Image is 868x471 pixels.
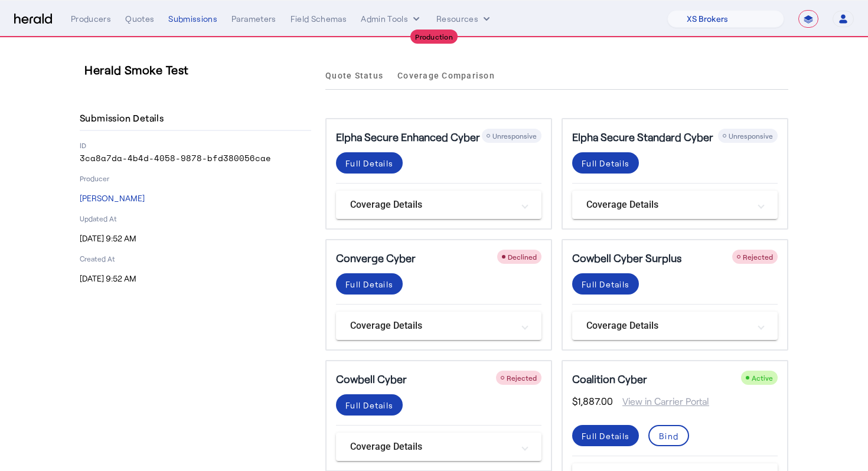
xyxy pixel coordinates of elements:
h5: Cowbell Cyber [336,371,407,387]
mat-expansion-panel-header: Coverage Details [572,191,778,219]
button: Full Details [572,273,639,295]
button: internal dropdown menu [361,13,422,25]
span: Quote Status [325,71,383,80]
p: ID [80,140,311,150]
p: [PERSON_NAME] [80,192,311,204]
mat-panel-title: Coverage Details [350,319,513,333]
p: [DATE] 9:52 AM [80,273,311,284]
div: Submissions [168,13,217,25]
button: Full Details [336,273,403,295]
span: Coverage Comparison [397,71,495,80]
p: Producer [80,174,311,183]
div: Full Details [582,430,629,442]
span: Unresponsive [492,132,537,140]
div: Full Details [582,157,629,169]
div: Full Details [582,278,629,290]
mat-panel-title: Coverage Details [350,198,513,212]
button: Full Details [336,394,403,416]
span: Active [752,374,773,382]
span: View in Carrier Portal [613,394,709,408]
span: $1,887.00 [572,394,613,408]
button: Full Details [336,152,403,174]
div: Producers [71,13,111,25]
button: Resources dropdown menu [436,13,492,25]
div: Production [410,30,458,44]
p: [DATE] 9:52 AM [80,233,311,244]
p: 3ca8a7da-4b4d-4058-9878-bfd380056cae [80,152,311,164]
h5: Elpha Secure Standard Cyber [572,129,713,145]
div: Parameters [231,13,276,25]
mat-expansion-panel-header: Coverage Details [572,312,778,340]
h5: Cowbell Cyber Surplus [572,250,681,266]
p: Created At [80,254,311,263]
div: Field Schemas [291,13,347,25]
mat-expansion-panel-header: Coverage Details [336,312,541,340]
a: Quote Status [325,61,383,90]
div: Full Details [345,278,393,290]
h5: Converge Cyber [336,250,416,266]
mat-panel-title: Coverage Details [350,440,513,454]
mat-expansion-panel-header: Coverage Details [336,191,541,219]
h5: Coalition Cyber [572,371,647,387]
span: Rejected [507,374,537,382]
mat-panel-title: Coverage Details [586,198,749,212]
button: Bind [648,425,689,446]
img: Herald Logo [14,14,52,25]
div: Bind [659,430,678,442]
mat-expansion-panel-header: Coverage Details [336,433,541,461]
p: Updated At [80,214,311,223]
h5: Elpha Secure Enhanced Cyber [336,129,480,145]
h4: Submission Details [80,111,168,125]
div: Full Details [345,399,393,411]
div: Full Details [345,157,393,169]
h3: Herald Smoke Test [84,61,316,78]
mat-panel-title: Coverage Details [586,319,749,333]
a: Coverage Comparison [397,61,495,90]
span: Declined [508,253,537,261]
button: Full Details [572,152,639,174]
div: Quotes [125,13,154,25]
button: Full Details [572,425,639,446]
span: Unresponsive [729,132,773,140]
span: Rejected [743,253,773,261]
